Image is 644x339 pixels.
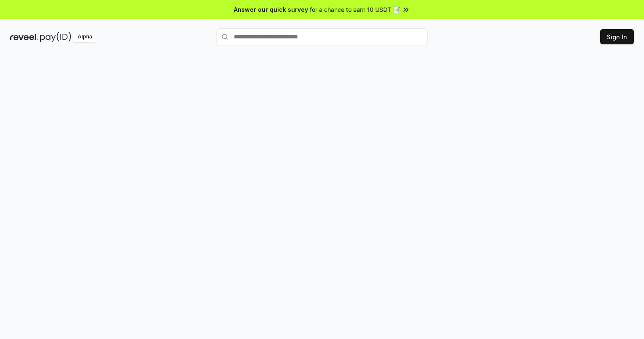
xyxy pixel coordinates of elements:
span: Answer our quick survey [234,5,308,14]
img: reveel_dark [10,32,38,42]
img: pay_id [40,32,71,42]
span: for a chance to earn 10 USDT 📝 [310,5,400,14]
button: Sign In [600,29,634,44]
div: Alpha [73,32,97,42]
